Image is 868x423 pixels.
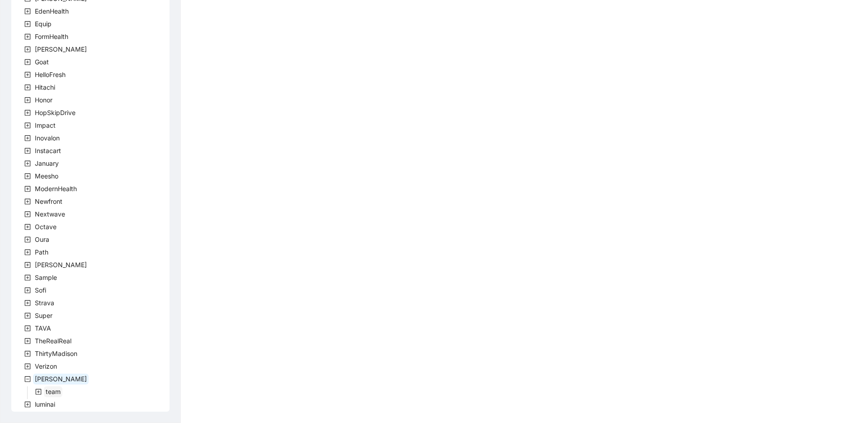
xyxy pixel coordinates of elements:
[24,97,31,103] span: plus-square
[24,198,31,205] span: plus-square
[33,44,89,55] span: Garner
[35,274,57,281] span: Sample
[33,82,57,93] span: Hitachi
[24,338,31,344] span: plus-square
[24,262,31,268] span: plus-square
[24,325,31,332] span: plus-square
[35,350,77,357] span: ThirtyMadison
[24,312,31,319] span: plus-square
[33,361,59,372] span: Verizon
[24,401,31,408] span: plus-square
[33,221,58,232] span: Octave
[24,110,31,116] span: plus-square
[33,107,77,118] span: HopSkipDrive
[35,147,61,154] span: Instacart
[35,20,52,28] span: Equip
[35,71,66,78] span: HelloFresh
[35,261,87,269] span: [PERSON_NAME]
[33,234,51,245] span: Oura
[35,134,60,142] span: Inovalon
[24,8,31,14] span: plus-square
[35,83,55,91] span: Hitachi
[35,337,71,345] span: TheRealReal
[24,300,31,306] span: plus-square
[33,285,48,296] span: Sofi
[33,95,54,106] span: Honor
[24,84,31,91] span: plus-square
[33,183,79,194] span: ModernHealth
[33,6,71,17] span: EdenHealth
[33,57,51,67] span: Goat
[24,72,31,78] span: plus-square
[33,133,61,144] span: Inovalon
[35,172,58,180] span: Meesho
[35,159,59,167] span: January
[35,389,42,395] span: plus-square
[24,173,31,179] span: plus-square
[24,148,31,154] span: plus-square
[35,286,46,294] span: Sofi
[35,45,87,53] span: [PERSON_NAME]
[44,386,62,397] span: team
[35,223,57,231] span: Octave
[33,298,56,308] span: Strava
[35,58,49,66] span: Goat
[33,69,67,80] span: HelloFresh
[33,374,89,385] span: Virta
[35,312,52,319] span: Super
[35,33,68,40] span: FormHealth
[24,122,31,129] span: plus-square
[35,185,77,192] span: ModernHealth
[24,363,31,370] span: plus-square
[35,400,55,408] span: luminai
[35,375,87,383] span: [PERSON_NAME]
[35,109,75,116] span: HopSkipDrive
[35,96,52,104] span: Honor
[35,236,49,243] span: Oura
[24,211,31,217] span: plus-square
[33,310,54,321] span: Super
[33,348,79,359] span: ThirtyMadison
[33,171,60,182] span: Meesho
[35,210,65,218] span: Nextwave
[35,362,57,370] span: Verizon
[33,336,73,346] span: TheRealReal
[33,247,50,258] span: Path
[24,135,31,141] span: plus-square
[24,274,31,281] span: plus-square
[33,120,57,131] span: Impact
[24,21,31,27] span: plus-square
[35,197,62,205] span: Newfront
[35,121,56,129] span: Impact
[24,376,31,382] span: minus-square
[24,224,31,230] span: plus-square
[24,236,31,243] span: plus-square
[35,248,48,256] span: Path
[24,186,31,192] span: plus-square
[33,19,53,29] span: Equip
[24,59,31,65] span: plus-square
[24,351,31,357] span: plus-square
[33,31,70,42] span: FormHealth
[33,209,67,220] span: Nextwave
[24,46,31,53] span: plus-square
[33,272,59,283] span: Sample
[24,160,31,167] span: plus-square
[33,158,61,169] span: January
[33,145,63,156] span: Instacart
[35,324,51,332] span: TAVA
[33,260,89,270] span: Rothman
[24,34,31,40] span: plus-square
[46,388,61,395] span: team
[33,196,64,207] span: Newfront
[33,323,53,334] span: TAVA
[35,7,69,15] span: EdenHealth
[35,299,54,307] span: Strava
[24,287,31,293] span: plus-square
[33,399,57,410] span: luminai
[24,249,31,255] span: plus-square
